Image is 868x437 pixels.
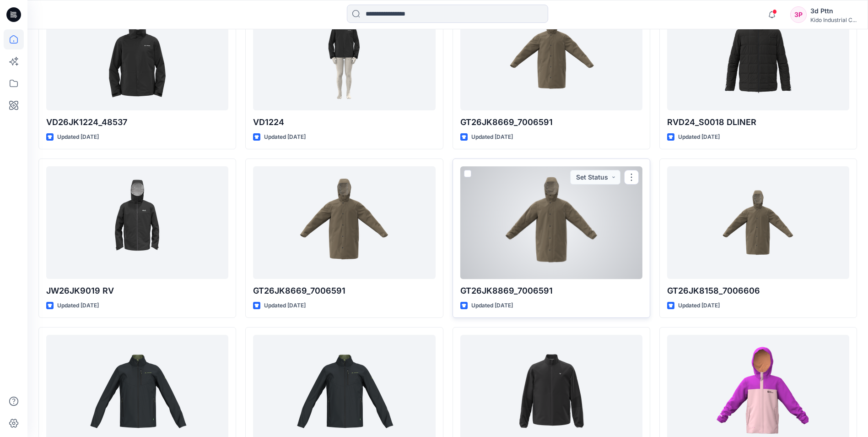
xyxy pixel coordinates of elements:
p: Updated [DATE] [471,301,513,311]
p: Updated [DATE] [57,132,99,142]
p: Updated [DATE] [471,132,513,142]
p: Updated [DATE] [264,301,306,311]
div: 3P [790,6,807,23]
a: JW26JK9019 RV [46,166,228,279]
p: GT26JK8669_7006591 [460,116,642,129]
p: VD1224 [253,116,435,129]
a: GT26JK8869_7006591 [460,166,642,279]
p: GT26JK8158_7006606 [667,284,849,297]
p: Updated [DATE] [57,301,99,311]
p: Updated [DATE] [678,301,720,311]
div: Kido Industrial C... [810,16,857,23]
a: GT26JK8669_7006591 [253,166,435,279]
p: GT26JK8669_7006591 [253,284,435,297]
p: Updated [DATE] [264,132,306,142]
p: RVD24_S0018 DLINER [667,116,849,129]
p: VD26JK1224_48537 [46,116,228,129]
p: GT26JK8869_7006591 [460,284,642,297]
p: Updated [DATE] [678,132,720,142]
div: 3d Pttn [810,5,857,16]
p: JW26JK9019 RV [46,284,228,297]
a: GT26JK8158_7006606 [667,166,849,279]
